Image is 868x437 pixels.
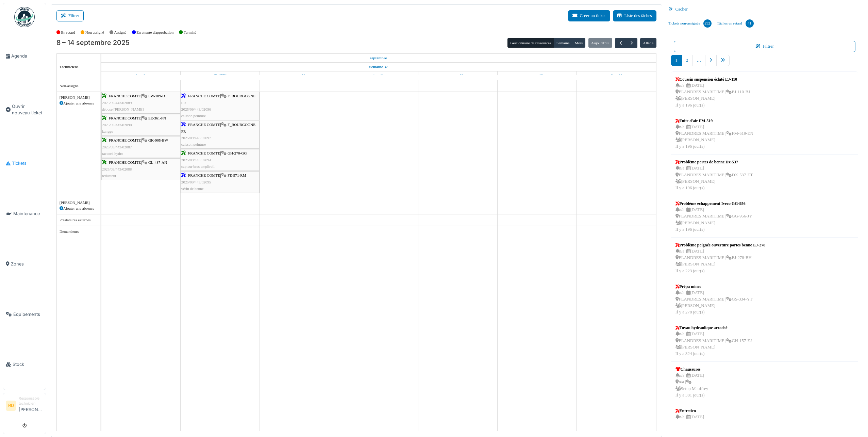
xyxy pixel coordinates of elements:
[228,173,246,177] span: FE-571-RM
[102,167,132,171] span: 2025/09/443/02088
[674,157,755,193] a: Problème portes de benne Dx-537 n/a |[DATE] FLANDRES MARITIME |DX-537-ET [PERSON_NAME]Il y a 196 ...
[102,129,113,133] span: kanggo
[6,401,16,411] li: RD
[529,71,545,80] a: 13 septembre 2025
[675,124,753,150] div: n/a | [DATE] FLANDRES MARITIME | FM-519-EN [PERSON_NAME] Il y a 196 jour(s)
[608,71,624,80] a: 14 septembre 2025
[109,138,141,142] span: FRANCHE COMTE
[746,19,754,28] div: 41
[666,4,864,14] div: Cacher
[181,158,211,162] span: 2025/09/443/02094
[136,30,173,35] label: En attente d'approbation
[674,240,767,276] a: Problème poignée ouverture portes benne EJ-278 n/a |[DATE] FLANDRES MARITIME |EJ-278-BH [PERSON_N...
[675,290,753,316] div: n/a | [DATE] FLANDRES MARITIME | GS-334-YT [PERSON_NAME] Il y a 278 jour(s)
[114,30,127,35] label: Assigné
[102,93,180,113] div: |
[60,83,97,89] div: Non-assigné
[102,145,132,149] span: 2025/09/443/02087
[135,71,147,80] a: 8 septembre 2025
[181,122,259,148] div: |
[184,30,196,35] label: Terminé
[13,210,43,217] span: Maintenance
[61,30,75,35] label: En retard
[675,242,766,248] div: Problème poignée ouverture portes benne EJ-278
[181,93,259,119] div: |
[102,159,180,179] div: |
[674,75,752,110] a: Coussin suspension éclaté EJ-110 n/a |[DATE] FLANDRES MARITIME |EJ-110-BJ [PERSON_NAME]Il y a 196...
[572,38,586,48] button: Mois
[682,55,692,66] a: 2
[60,229,97,234] div: Demandeurs
[3,31,46,81] a: Agenda
[181,142,206,146] span: caisson peinture
[675,207,752,233] div: n/a | [DATE] FLANDRES MARITIME | GG-956-JY [PERSON_NAME] Il y a 196 jour(s)
[675,118,753,124] div: Fuite d'air FM-519
[102,101,132,105] span: 2025/09/443/02089
[568,10,610,21] button: Créer un ticket
[675,76,750,82] div: Coussin suspension éclaté EJ-110
[675,331,752,357] div: n/a | [DATE] FLANDRES MARITIME | GH-157-EJ [PERSON_NAME] Il y a 324 jour(s)
[181,164,215,168] span: capteur bras ampliroll
[588,38,612,48] button: Aujourd'hui
[368,63,389,71] a: Semaine 37
[109,94,141,98] span: FRANCHE COMTE
[212,71,228,80] a: 9 septembre 2025
[703,19,712,28] div: 292
[102,151,123,156] span: raccord hydro
[181,94,255,104] span: F_BOURGOGNE FR
[181,114,206,118] span: caisson peinture
[291,71,307,80] a: 10 septembre 2025
[675,200,752,207] div: Problème echappement Iveco GG-956
[148,116,166,120] span: EE-361-FN
[11,261,43,267] span: Zones
[188,123,220,127] span: FRANCHE COMTE
[714,14,756,33] a: Tâches en retard
[13,361,43,368] span: Stock
[3,239,46,289] a: Zones
[675,82,750,109] div: n/a | [DATE] FLANDRES MARITIME | EJ-110-BJ [PERSON_NAME] Il y a 196 jour(s)
[56,10,84,21] button: Filtrer
[188,94,220,98] span: FRANCHE COMTE
[102,137,180,157] div: |
[14,7,35,27] img: Badge_color-CXgf-gQk.svg
[6,396,43,417] a: RD Responsable technicien[PERSON_NAME]
[19,396,43,406] div: Responsable technicien
[674,116,755,152] a: Fuite d'air FM-519 n/a |[DATE] FLANDRES MARITIME |FM-519-EN [PERSON_NAME]Il y a 196 jour(s)
[60,206,97,211] div: Ajouter une absence
[102,174,116,178] span: reducteur
[615,38,626,48] button: Précédent
[109,116,141,120] span: FRANCHE COMTE
[675,159,753,165] div: Problème portes de benne Dx-537
[148,94,167,98] span: EW-189-DT
[613,10,656,21] a: Liste des tâches
[675,408,753,414] div: Entretien
[12,160,43,166] span: Tickets
[56,39,130,47] h2: 8 – 14 septembre 2025
[554,38,572,48] button: Semaine
[674,41,856,52] button: Filtrer
[60,217,97,223] div: Prestataires externes
[102,107,144,111] span: dépose [PERSON_NAME]
[675,284,753,290] div: Prépa mines
[674,282,754,318] a: Prépa mines n/a |[DATE] FLANDRES MARITIME |GS-334-YT [PERSON_NAME]Il y a 278 jour(s)
[60,100,97,106] div: Ajouter une absence
[507,38,554,48] button: Gestionnaire de ressources
[11,53,43,59] span: Agenda
[228,151,247,155] span: GH-270-GG
[3,138,46,189] a: Tickets
[181,107,211,111] span: 2025/09/443/02096
[675,248,766,274] div: n/a | [DATE] FLANDRES MARITIME | EJ-278-BH [PERSON_NAME] Il y a 223 jour(s)
[60,95,97,100] div: [PERSON_NAME]
[674,323,754,359] a: Tuyau hydraulique arraché n/a |[DATE] FLANDRES MARITIME |GH-157-EJ [PERSON_NAME]Il y a 324 jour(s)
[109,160,141,164] span: FRANCHE COMTE
[19,396,43,416] li: [PERSON_NAME]
[640,38,656,48] button: Aller à
[188,173,220,177] span: FRANCHE COMTE
[671,55,858,71] nav: pager
[85,30,104,35] label: Non assigné
[181,187,204,191] span: vérin de benne
[626,38,637,48] button: Suivant
[3,189,46,239] a: Maintenance
[674,365,710,400] a: Chaussures n/a |[DATE] n/a | Setup MauffreyIl y a 381 jour(s)
[181,136,211,140] span: 2025/09/443/02097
